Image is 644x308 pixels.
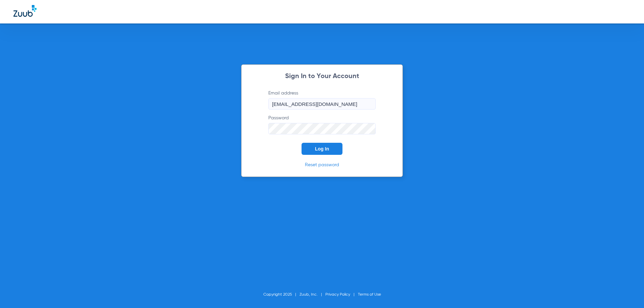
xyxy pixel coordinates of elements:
[268,115,376,134] label: Password
[315,146,329,151] span: Log In
[302,143,342,155] button: Log In
[305,163,339,167] a: Reset password
[325,293,350,297] a: Privacy Policy
[358,293,381,297] a: Terms of Use
[268,123,376,134] input: Password
[300,291,325,298] li: Zuub, Inc.
[258,73,386,80] h2: Sign In to Your Account
[13,5,37,17] img: Zuub Logo
[263,291,300,298] li: Copyright 2025
[268,98,376,110] input: Email address
[610,276,644,308] iframe: Chat Widget
[268,90,376,110] label: Email address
